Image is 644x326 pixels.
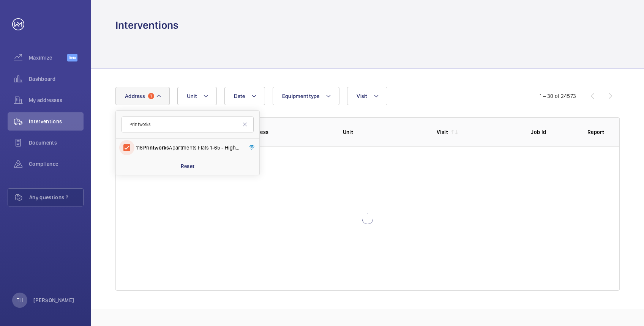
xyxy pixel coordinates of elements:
[531,128,575,136] p: Job Id
[29,139,84,146] span: Documents
[282,93,320,99] span: Equipment type
[122,117,254,132] input: Search by address
[115,18,178,32] h1: Interventions
[187,93,197,99] span: Unit
[33,296,74,304] p: [PERSON_NAME]
[181,162,195,170] p: Reset
[115,87,170,105] button: Address1
[29,54,67,61] span: Maximize
[587,128,604,136] p: Report
[540,92,576,100] div: 1 – 30 of 24573
[125,93,145,99] span: Address
[136,144,240,151] span: 116 Apartments Flats 1-65 - High Risk Building - 116 [STREET_ADDRESS]
[357,93,367,99] span: Visit
[347,87,387,105] button: Visit
[148,93,154,99] span: 1
[249,128,331,136] p: Address
[17,296,23,304] p: TH
[67,54,77,61] span: Beta
[29,96,84,104] span: My addresses
[437,128,448,136] p: Visit
[224,87,265,105] button: Date
[29,194,83,201] span: Any questions ?
[343,128,425,136] p: Unit
[29,75,84,83] span: Dashboard
[234,93,245,99] span: Date
[29,118,84,125] span: Interventions
[177,87,217,105] button: Unit
[273,87,340,105] button: Equipment type
[143,145,169,151] span: Printworks
[29,160,84,168] span: Compliance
